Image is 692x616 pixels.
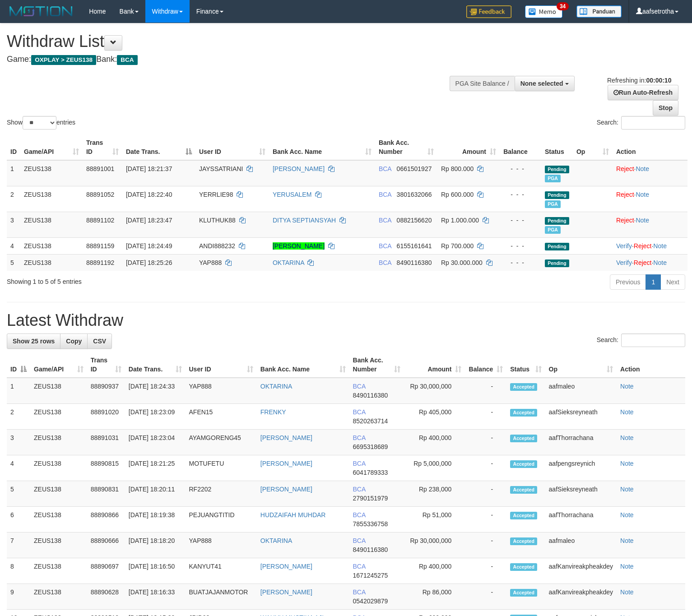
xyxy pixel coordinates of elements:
[199,259,222,266] span: YAP888
[608,85,678,100] a: Run Auto-Refresh
[465,558,506,584] td: -
[7,254,20,271] td: 5
[125,404,186,430] td: [DATE] 18:23:09
[404,430,465,455] td: Rp 400,000
[510,537,537,545] span: Accepted
[620,434,634,441] a: Note
[503,164,538,173] div: - - -
[620,408,634,416] a: Note
[616,259,632,266] a: Verify
[379,191,391,198] span: BCA
[397,191,432,198] span: Copy 3801632066 to clipboard
[125,455,186,481] td: [DATE] 18:21:25
[353,597,388,605] span: Copy 0542029879 to clipboard
[353,588,366,596] span: BCA
[126,191,172,198] span: [DATE] 18:22:40
[634,242,652,250] a: Reject
[353,460,366,467] span: BCA
[379,217,391,224] span: BCA
[126,259,172,266] span: [DATE] 18:25:26
[510,435,537,442] span: Accepted
[87,481,125,507] td: 88890831
[613,254,687,271] td: · ·
[613,237,687,254] td: · ·
[500,134,541,160] th: Balance
[87,584,125,610] td: 88890628
[620,460,634,467] a: Note
[353,486,366,493] span: BCA
[353,408,366,416] span: BCA
[613,160,687,186] td: ·
[353,443,388,450] span: Copy 6695318689 to clipboard
[545,584,617,610] td: aafKanvireakpheakdey
[7,430,30,455] td: 3
[404,481,465,507] td: Rp 238,000
[404,378,465,404] td: Rp 30,000,000
[20,134,83,160] th: Game/API: activate to sort column ascending
[7,273,282,286] div: Showing 1 to 5 of 5 entries
[441,259,483,266] span: Rp 30.000.000
[510,460,537,468] span: Accepted
[353,383,366,390] span: BCA
[404,404,465,430] td: Rp 405,000
[30,352,87,378] th: Game/API: activate to sort column ascending
[379,165,391,172] span: BCA
[87,533,125,558] td: 88890666
[503,241,538,250] div: - - -
[125,430,186,455] td: [DATE] 18:23:04
[7,237,20,254] td: 4
[7,352,30,378] th: ID: activate to sort column descending
[465,404,506,430] td: -
[465,481,506,507] td: -
[653,242,667,250] a: Note
[520,80,563,87] span: None selected
[397,259,432,266] span: Copy 8490116380 to clipboard
[397,242,432,250] span: Copy 6155161641 to clipboard
[545,200,561,208] span: Marked by aafpengsreynich
[465,352,506,378] th: Balance: activate to sort column ascending
[87,378,125,404] td: 88890937
[573,134,613,160] th: Op: activate to sort column ascending
[186,455,257,481] td: MOTUFETU
[353,511,366,519] span: BCA
[617,352,685,378] th: Action
[199,165,243,172] span: JAYSSATRIANI
[186,533,257,558] td: YAP888
[195,134,269,160] th: User ID: activate to sort column ascending
[653,259,667,266] a: Note
[20,212,83,237] td: ZEUS138
[379,259,391,266] span: BCA
[87,333,112,349] a: CSV
[404,352,465,378] th: Amount: activate to sort column ascending
[273,165,325,172] a: [PERSON_NAME]
[397,165,432,172] span: Copy 0661501927 to clipboard
[557,2,569,10] span: 34
[353,520,388,528] span: Copy 7855336758 to clipboard
[636,217,649,224] a: Note
[125,378,186,404] td: [DATE] 18:24:33
[545,378,617,404] td: aafmaleo
[349,352,404,378] th: Bank Acc. Number: activate to sort column ascending
[610,274,646,290] a: Previous
[269,134,375,160] th: Bank Acc. Name: activate to sort column ascending
[545,175,561,182] span: Marked by aafpengsreynich
[466,5,511,18] img: Feedback.jpg
[7,333,60,349] a: Show 25 rows
[353,495,388,502] span: Copy 2790151979 to clipboard
[199,242,235,250] span: ANDI888232
[186,378,257,404] td: YAP888
[186,558,257,584] td: KANYUT41
[260,511,326,519] a: HUDZAIFAH MUHDAR
[636,191,649,198] a: Note
[465,455,506,481] td: -
[510,563,537,571] span: Accepted
[273,242,325,250] a: [PERSON_NAME]
[186,584,257,610] td: BUATJAJANMOTOR
[23,116,56,130] select: Showentries
[621,333,685,347] input: Search:
[20,160,83,186] td: ZEUS138
[87,352,125,378] th: Trans ID: activate to sort column ascending
[503,190,538,199] div: - - -
[515,76,575,91] button: None selected
[31,55,96,65] span: OXPLAY > ZEUS138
